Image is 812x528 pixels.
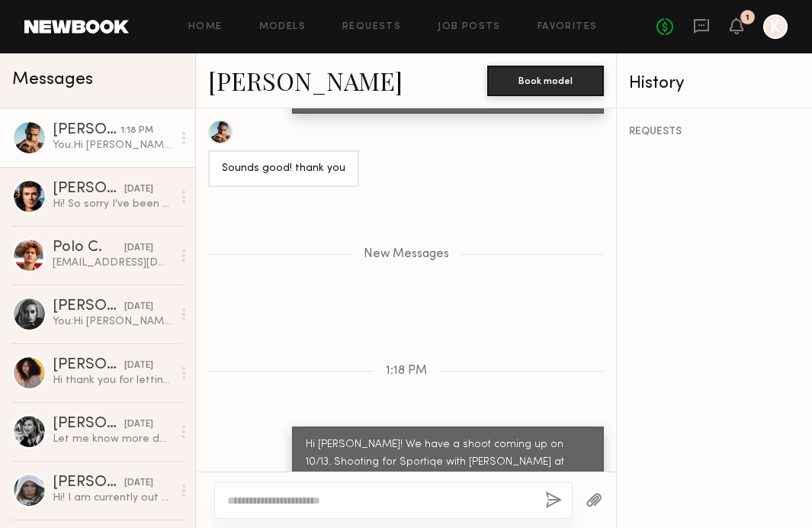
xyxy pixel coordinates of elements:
[12,71,93,89] span: Messages
[53,197,172,211] div: Hi! So sorry I’ve been swamped with auditions and working on set. I actually ended up booking ano...
[53,417,124,432] div: [PERSON_NAME]
[259,22,306,32] a: Models
[438,22,501,32] a: Job Posts
[53,491,172,505] div: Hi! I am currently out of town or I would love to!!!
[746,14,749,22] div: 1
[364,248,449,261] span: New Messages
[629,75,800,92] div: History
[53,432,172,446] div: Let me know more details about the job please :)
[120,124,153,138] div: 1:18 PM
[53,358,124,373] div: [PERSON_NAME]
[53,299,124,314] div: [PERSON_NAME]
[124,182,153,197] div: [DATE]
[487,66,604,96] button: Book model
[124,241,153,256] div: [DATE]
[763,14,788,39] a: K
[124,300,153,314] div: [DATE]
[208,64,403,97] a: [PERSON_NAME]
[53,240,124,256] div: Polo C.
[53,314,172,329] div: You: Hi [PERSON_NAME] making sure we’re all set for [DATE], please confirm.
[342,22,401,32] a: Requests
[53,373,172,388] div: Hi thank you for letting me know! I just found out I am available that day. For half day I typica...
[629,127,800,137] div: REQUESTS
[222,160,345,178] div: Sounds good! thank you
[53,182,124,197] div: [PERSON_NAME]
[53,475,124,491] div: [PERSON_NAME]
[538,22,598,32] a: Favorites
[124,417,153,432] div: [DATE]
[124,476,153,491] div: [DATE]
[53,256,172,270] div: [EMAIL_ADDRESS][DOMAIN_NAME]
[487,73,604,86] a: Book model
[53,123,120,138] div: [PERSON_NAME]
[306,436,590,489] div: Hi [PERSON_NAME]! We have a shoot coming up on 10/13. Shooting for Sportiqe with [PERSON_NAME] at...
[124,359,153,373] div: [DATE]
[386,365,427,378] span: 1:18 PM
[53,138,172,153] div: You: Hi [PERSON_NAME]! We have a shoot coming up on 10/13. Shooting for Sportiqe with [PERSON_NAM...
[188,22,223,32] a: Home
